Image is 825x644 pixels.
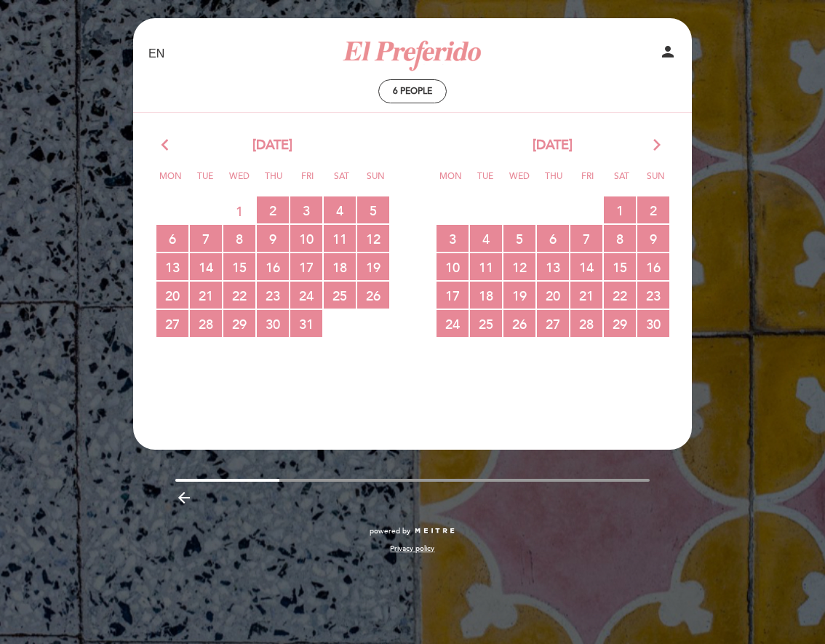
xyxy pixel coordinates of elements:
span: 6 people [393,86,432,97]
span: 18 [324,253,356,280]
span: Wed [225,169,254,196]
span: 28 [190,310,222,337]
span: 28 [570,310,602,337]
span: Thu [539,169,568,196]
span: 14 [190,253,222,280]
span: 7 [190,225,222,252]
span: 30 [257,310,289,337]
span: 12 [503,253,535,280]
span: 1 [604,196,636,223]
span: 8 [604,225,636,252]
span: Mon [437,169,466,196]
span: 15 [223,253,255,280]
span: 3 [437,225,469,252]
span: 12 [357,225,389,252]
a: powered by [370,526,455,536]
span: 29 [223,310,255,337]
span: 20 [537,282,569,309]
span: 2 [637,196,669,223]
span: 24 [437,310,469,337]
a: El Preferido [322,34,503,74]
span: Thu [259,169,288,196]
span: powered by [370,526,410,536]
span: 22 [604,282,636,309]
i: arrow_backward [175,489,193,506]
span: 26 [357,282,389,309]
span: 5 [357,196,389,223]
span: 15 [604,253,636,280]
span: Sun [362,169,391,196]
span: 26 [503,310,535,337]
span: 31 [290,310,322,337]
span: 18 [470,282,502,309]
span: 30 [637,310,669,337]
span: 11 [324,225,356,252]
a: Privacy policy [390,544,434,554]
span: 29 [604,310,636,337]
span: Sat [607,169,637,196]
span: 10 [437,253,469,280]
span: 25 [470,310,502,337]
span: 6 [156,225,188,252]
i: person [659,43,677,60]
span: Mon [156,169,186,196]
span: 25 [324,282,356,309]
span: 2 [257,196,289,223]
span: 19 [503,282,535,309]
span: Sun [642,169,671,196]
span: 10 [290,225,322,252]
i: arrow_forward_ios [650,136,663,155]
span: Tue [191,169,220,196]
span: 23 [637,282,669,309]
span: 14 [570,253,602,280]
button: person [659,43,677,65]
span: [DATE] [533,136,573,155]
span: 16 [637,253,669,280]
span: 7 [570,225,602,252]
span: Wed [505,169,534,196]
span: 19 [357,253,389,280]
span: 27 [537,310,569,337]
span: 21 [570,282,602,309]
span: 22 [223,282,255,309]
span: 5 [503,225,535,252]
i: arrow_back_ios [162,136,175,155]
span: 9 [257,225,289,252]
span: 6 [537,225,569,252]
span: Fri [573,169,602,196]
span: 17 [437,282,469,309]
span: 9 [637,225,669,252]
span: Tue [471,169,500,196]
span: [DATE] [252,136,292,155]
span: 4 [470,225,502,252]
span: 23 [257,282,289,309]
span: 4 [324,196,356,223]
span: 24 [290,282,322,309]
span: 8 [223,225,255,252]
span: 17 [290,253,322,280]
span: 3 [290,196,322,223]
span: 1 [223,197,255,224]
img: MEITRE [414,528,455,535]
span: 11 [470,253,502,280]
span: 27 [156,310,188,337]
span: Sat [327,169,356,196]
span: 20 [156,282,188,309]
span: 16 [257,253,289,280]
span: 13 [537,253,569,280]
span: Fri [293,169,322,196]
span: 13 [156,253,188,280]
span: 21 [190,282,222,309]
